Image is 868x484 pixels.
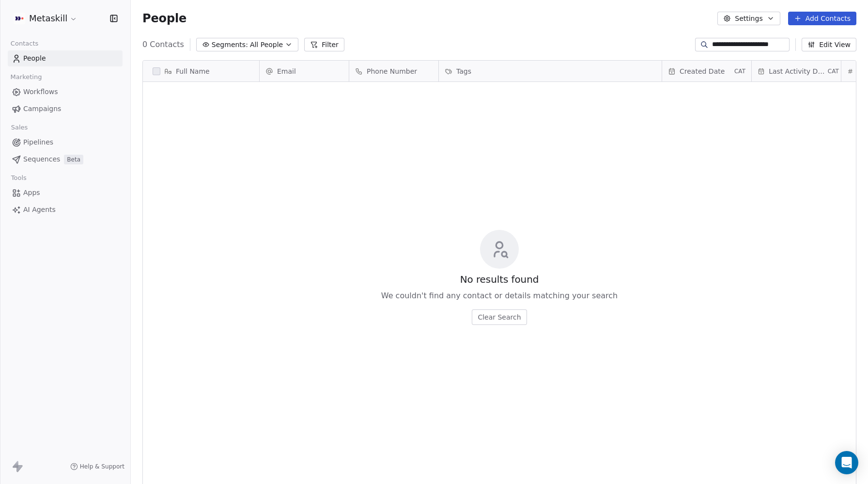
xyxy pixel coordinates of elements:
a: Help & Support [70,463,124,470]
span: Contacts [6,36,43,51]
span: Sequences [23,154,60,164]
a: Pipelines [8,134,123,150]
span: Beta [64,155,83,164]
span: 0 Contacts [142,39,184,50]
span: Help & Support [80,463,124,470]
span: Created Date [680,66,725,76]
button: Add Contacts [788,12,856,25]
span: Metaskill [29,12,67,25]
div: Phone Number [349,61,438,81]
a: SequencesBeta [8,151,123,167]
span: No results found [460,273,539,286]
span: Marketing [6,70,46,84]
span: Workflows [23,87,58,97]
button: Settings [717,12,780,25]
span: People [142,11,186,26]
div: grid [143,82,260,463]
span: Campaigns [23,104,61,114]
span: AI Agents [23,205,56,215]
span: Email [277,66,296,76]
span: Last Activity Date [769,66,826,76]
button: Edit View [802,38,856,51]
button: Filter [304,38,344,51]
span: Segments: [212,40,248,50]
span: People [23,53,46,64]
span: CAT [828,67,839,75]
div: Full Name [143,61,259,81]
span: All People [250,40,283,50]
a: People [8,50,123,66]
a: Workflows [8,84,123,100]
a: AI Agents [8,202,123,218]
span: Phone Number [367,66,417,76]
div: Last Activity DateCAT [752,61,841,81]
span: Sales [7,120,32,135]
button: Clear Search [472,309,527,325]
img: AVATAR%20METASKILL%20-%20Colori%20Positivo.png [14,13,25,24]
button: Metaskill [12,10,79,27]
div: Email [260,61,349,81]
a: Campaigns [8,101,123,117]
span: Tags [456,66,471,76]
div: Created DateCAT [662,61,751,81]
span: Apps [23,188,40,198]
span: CAT [734,67,745,75]
span: Tools [7,171,31,185]
span: Full Name [176,66,210,76]
span: Pipelines [23,137,53,147]
div: Tags [439,61,662,81]
div: Open Intercom Messenger [835,451,858,474]
span: We couldn't find any contact or details matching your search [381,290,618,302]
a: Apps [8,185,123,201]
